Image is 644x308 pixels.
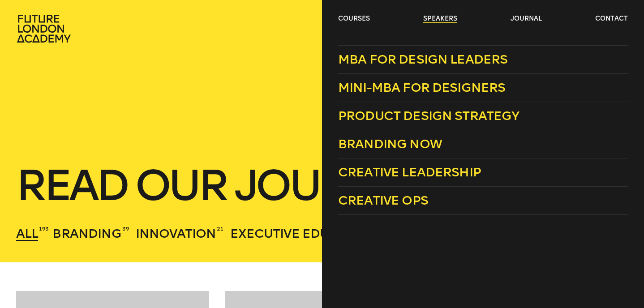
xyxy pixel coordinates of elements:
a: Branding Now [338,130,628,158]
a: journal [511,14,542,23]
a: contact [595,14,628,23]
span: Mini-MBA for Designers [338,80,506,95]
span: Branding Now [338,137,442,151]
span: MBA for Design Leaders [338,52,508,67]
a: courses [338,14,370,23]
span: Creative Leadership [338,165,481,180]
a: Creative Ops [338,187,628,215]
a: Creative Leadership [338,158,628,187]
a: Mini-MBA for Designers [338,74,628,102]
a: MBA for Design Leaders [338,45,628,74]
a: speakers [423,14,457,23]
a: Product Design Strategy [338,102,628,130]
span: Product Design Strategy [338,108,519,123]
span: Creative Ops [338,193,428,208]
